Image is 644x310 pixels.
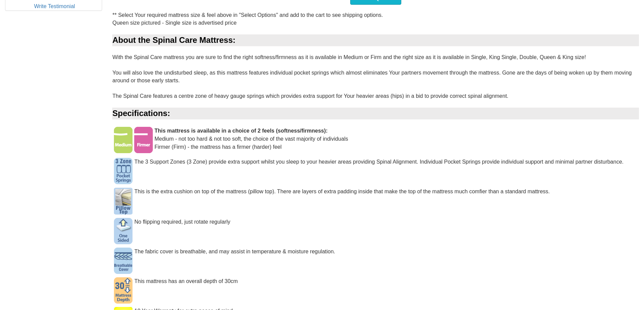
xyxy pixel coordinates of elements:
div: About the Spinal Care Mattress: [112,34,639,46]
div: The 3 Support Zones (3 Zone) provide extra support whilst you sleep to your heavier areas providi... [112,158,639,173]
div: Medium - not too hard & not too soft, the choice of the vast majority of individuals Firmer (Firm... [112,127,639,158]
img: 3 Zone Pocket Springs [114,158,133,184]
img: Firm Firmness [134,127,153,153]
div: This mattress has an overall depth of 30cm [112,277,639,292]
a: Write Testimonial [34,3,75,9]
img: 30cm Deep [114,277,133,304]
div: No flipping required, just rotate regularly [112,218,639,233]
img: Pillow Top [114,188,133,215]
img: One Sided [114,218,133,244]
b: This mattress is available in a choice of 2 feels (softness/firmness): [154,128,328,134]
div: This is the extra cushion on top of the mattress (pillow top). There are layers of extra padding ... [112,188,639,202]
img: Medium Firmness [114,127,133,153]
img: Breathable [114,248,133,274]
div: Specifications: [112,108,639,119]
div: The fabric cover is breathable, and may assist in temperature & moisture regulation. [112,248,639,262]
